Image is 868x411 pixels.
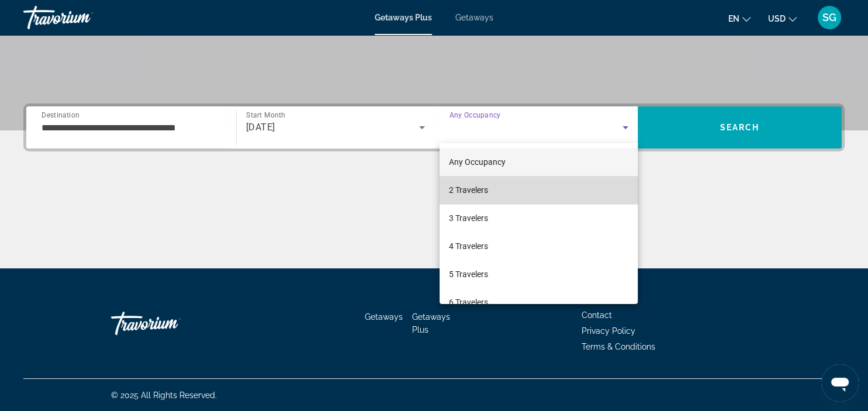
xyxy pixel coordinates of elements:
[449,211,488,225] span: 3 Travelers
[449,295,488,309] span: 6 Travelers
[449,183,488,197] span: 2 Travelers
[821,364,859,402] iframe: Button to launch messaging window
[449,157,506,167] span: Any Occupancy
[449,267,488,281] span: 5 Travelers
[449,239,488,253] span: 4 Travelers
